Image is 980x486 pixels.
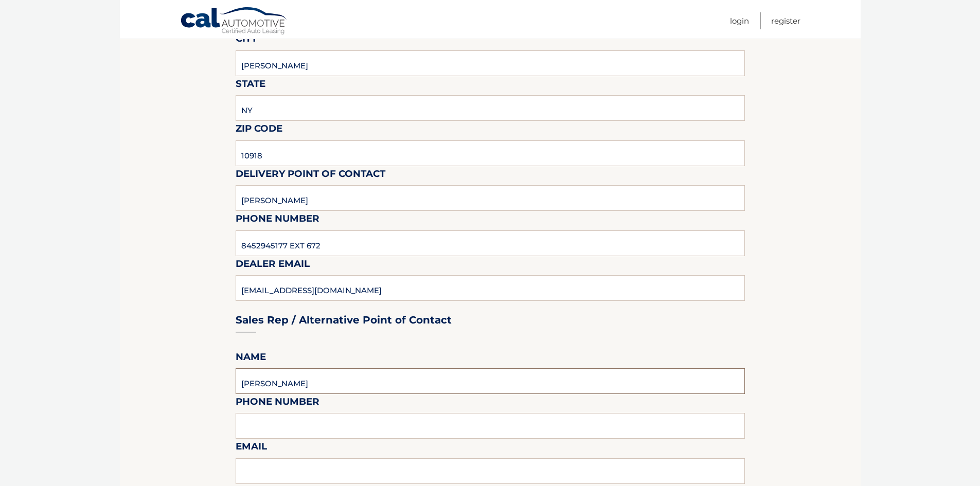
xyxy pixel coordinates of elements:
label: City [236,31,257,50]
label: Phone Number [236,394,319,413]
label: Name [236,349,266,368]
label: Phone Number [236,211,319,230]
label: Zip Code [236,121,282,140]
label: State [236,76,265,95]
a: Register [771,12,800,29]
h3: Sales Rep / Alternative Point of Contact [236,314,452,327]
label: Delivery Point of Contact [236,166,385,185]
a: Cal Automotive [180,7,288,37]
label: Email [236,439,267,458]
label: Dealer Email [236,256,310,275]
a: Login [730,12,749,29]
